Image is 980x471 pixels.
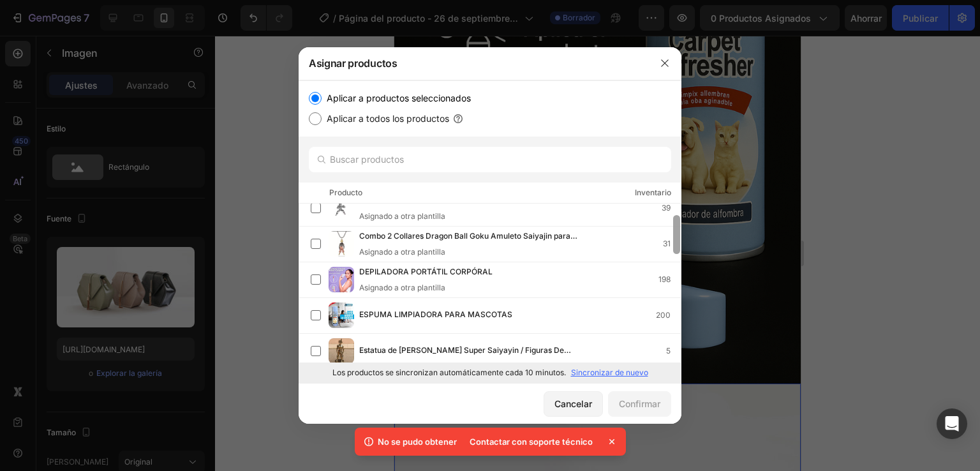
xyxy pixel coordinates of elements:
font: Producto [329,188,362,197]
img: imagen del producto [329,195,354,221]
font: Estatua de [PERSON_NAME] Super Saiyayin / Figuras De Accion [359,345,571,368]
img: imagen del producto [329,267,354,292]
font: 31 [663,239,671,248]
div: Image [16,330,43,341]
font: 198 [658,274,671,284]
font: Asignado a otra plantilla [359,247,445,257]
img: imagen del producto [329,303,354,328]
font: Combo 2 Collares Dragon Ball Goku Amuleto Saiyajin para Verdaderos Fans de Dragon Ball 🔥 [359,231,577,253]
font: 39 [662,203,671,213]
button: Cancelar [544,391,603,417]
font: 200 [656,310,671,320]
font: No se pudo obtener [378,437,457,447]
font: DEPILADORA PORTÁTIL CORPÓRAL [359,267,493,276]
font: Asignar productos [309,57,397,70]
font: Los productos se sincronizan automáticamente cada 10 minutos. [332,368,566,377]
font: Cancelar [554,398,592,409]
font: Asignado a otra plantilla [359,211,445,221]
div: Abrir Intercom Messenger [937,408,967,439]
font: Aplicar a todos los productos [327,113,449,124]
font: Inventario [635,188,671,197]
button: Confirmar [608,391,671,417]
font: Contactar con soporte técnico [470,437,593,447]
font: ESPUMA LIMPIADORA PARA MASCOTAS [359,310,512,319]
font: Asignado a otra plantilla [359,283,445,292]
font: Aplicar a productos seleccionados [327,93,471,103]
input: Buscar productos [309,147,671,172]
img: imagen del producto [329,231,354,257]
font: Sincronizar de nuevo [571,368,648,377]
font: 5 [666,346,671,355]
img: imagen del producto [329,338,354,364]
font: Confirmar [619,398,660,409]
font: COLLAR VEGETA SUPER SAIYAJIN [359,195,487,205]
